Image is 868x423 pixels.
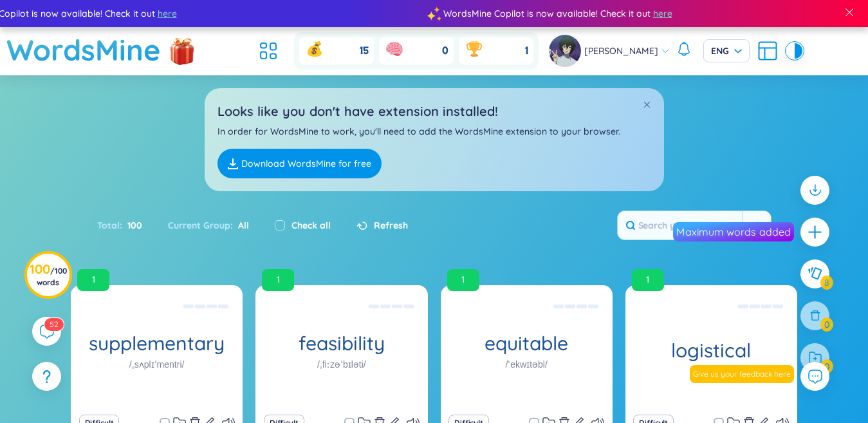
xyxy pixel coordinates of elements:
a: 1 [262,269,299,291]
h1: supplementary [71,332,243,355]
span: Refresh [374,218,408,232]
span: plus [807,224,823,240]
span: 100 [122,218,142,232]
input: Search your word [618,211,743,240]
span: here [651,6,670,21]
span: 5 [50,319,54,329]
span: 15 [360,44,369,58]
div: Total : [97,212,155,239]
a: 1 [631,273,665,286]
span: 2 [54,319,59,329]
a: 1 [261,273,295,286]
span: here [155,6,174,21]
span: All [233,220,249,231]
span: ENG [711,44,742,57]
a: 1 [447,269,485,291]
h1: /ˌfiːzəˈbɪləti/ [317,357,366,371]
a: WordsMine [6,27,161,73]
h2: Looks like you don't have extension installed! [217,101,651,121]
a: 1 [632,269,669,291]
a: avatar [549,35,584,67]
span: / 100 words [37,266,67,287]
span: 1 [525,44,528,58]
a: 1 [76,273,111,286]
h1: equitable [441,332,613,355]
a: 1 [77,269,115,291]
sup: 52 [44,318,64,331]
h1: logistical [625,339,797,362]
label: Check all [291,218,331,232]
h3: 100 [30,264,67,287]
img: avatar [549,35,581,67]
a: Download WordsMine for free [217,149,382,178]
div: Current Group : [155,212,262,239]
span: 0 [442,44,448,58]
img: flashSalesIcon.a7f4f837.png [169,31,195,70]
h1: feasibility [255,332,427,355]
span: [PERSON_NAME] [584,44,658,58]
p: In order for WordsMine to work, you'll need to add the WordsMine extension to your browser. [217,124,651,138]
h1: /ˌsʌplɪˈmentri/ [129,357,185,371]
h1: /ˈekwɪtəbl/ [505,357,547,371]
a: 1 [446,273,481,286]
